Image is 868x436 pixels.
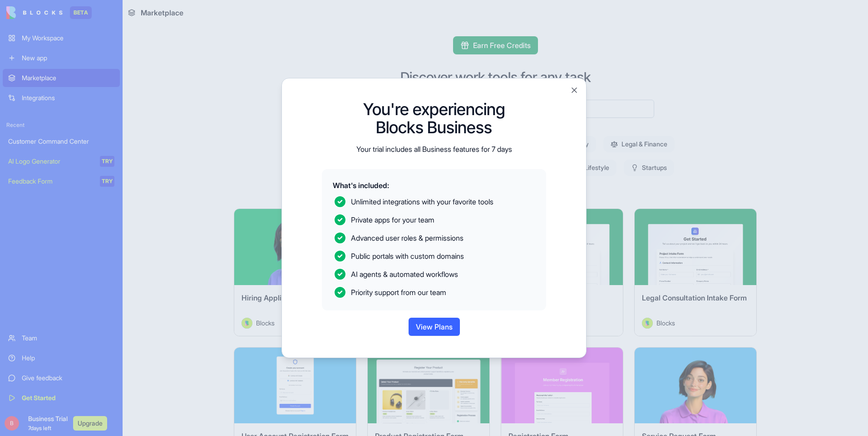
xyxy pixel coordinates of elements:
h1: You're experiencing Blocks Business [361,100,507,136]
div: Unlimited integrations with your favorite tools [351,194,493,207]
div: Advanced user roles & permissions [351,231,464,243]
div: Priority support from our team [351,285,446,298]
button: View Plans [409,318,460,336]
button: Close [570,86,579,95]
span: What's included: [333,180,535,191]
div: AI agents & automated workflows [351,267,458,280]
div: Public portals with custom domains [351,249,464,262]
div: Private apps for your team [351,213,434,225]
p: Your trial includes all Business features for 7 days [356,144,512,155]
